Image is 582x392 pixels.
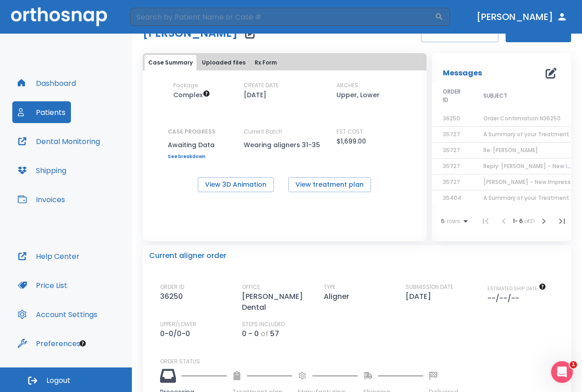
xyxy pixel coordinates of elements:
[149,250,226,261] p: Current aligner order
[198,177,274,192] button: View 3D Animation
[12,274,73,296] button: Price List
[445,218,460,224] span: rows
[570,361,577,368] span: 1
[242,320,285,328] p: STEPS INCLUDED
[483,194,569,202] span: A Summary of your Treatment
[441,218,445,224] span: 6
[12,159,72,181] button: Shipping
[524,217,535,225] span: of 21
[12,303,103,325] button: Account Settings
[244,89,266,100] p: [DATE]
[160,291,186,302] p: 36250
[487,293,523,304] p: --/--/--
[244,128,326,136] p: Current Batch
[473,9,571,25] button: [PERSON_NAME]
[130,8,435,26] input: Search by Patient Name or Case #
[145,55,196,70] button: Case Summary
[160,357,565,366] p: ORDER STATUS
[168,128,216,136] p: CASE PROGRESS
[483,146,538,154] span: Re: [PERSON_NAME]
[173,90,210,99] span: Up to 50 Steps (100 aligners)
[12,72,81,94] button: Dashboard
[443,114,460,122] span: 36250
[11,7,107,26] img: Orthosnap
[443,88,462,104] span: ORDER ID
[168,154,216,159] a: See breakdown
[12,189,70,210] button: Invoices
[173,81,198,89] p: Package
[12,332,86,354] button: Preferences
[336,128,363,136] p: EST COST
[242,291,319,313] p: [PERSON_NAME] Dental
[406,291,435,302] p: [DATE]
[160,283,184,291] p: ORDER ID
[143,28,238,39] h1: [PERSON_NAME]
[324,291,353,302] p: Aligner
[261,328,268,339] p: of
[324,283,336,291] p: TYPE
[443,130,460,138] span: 35727
[198,55,249,70] button: Uploaded files
[443,162,460,170] span: 35727
[160,328,194,339] p: 0-0/0-0
[168,139,216,150] p: Awaiting Data
[79,339,87,347] div: Tooltip anchor
[443,178,460,186] span: 35727
[336,81,358,89] p: ARCHES
[443,68,482,79] p: Messages
[244,139,326,150] p: Wearing aligners 31-35
[242,328,259,339] p: 0 - 0
[443,194,462,202] span: 35404
[242,283,260,291] p: OFFICE
[12,130,105,152] button: Dental Monitoring
[483,92,507,100] span: SUBJECT
[251,55,281,70] button: Rx Form
[336,89,380,100] p: Upper, Lower
[46,376,70,386] span: Logout
[270,328,279,339] p: 57
[483,114,561,122] span: Order Confirmation N36250
[406,283,453,291] p: SUBMISSION DATE
[288,177,371,192] button: View treatment plan
[483,130,569,138] span: A Summary of your Treatment
[244,81,279,89] p: CREATE DATE
[336,136,366,147] p: $1,699.00
[12,101,71,123] button: Patients
[513,217,524,225] span: 1 - 6
[145,55,425,70] div: tabs
[551,361,573,383] iframe: Intercom live chat
[443,146,460,154] span: 35727
[160,320,196,328] p: UPPER/LOWER
[487,285,546,292] span: The date will be available after approving treatment plan
[12,245,85,267] button: Help Center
